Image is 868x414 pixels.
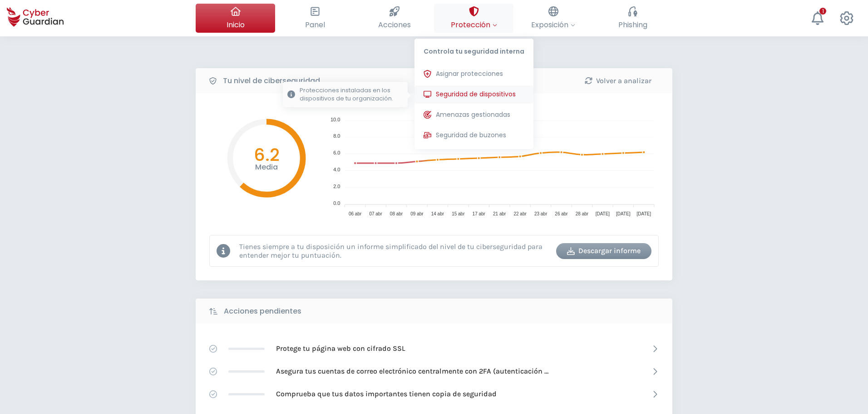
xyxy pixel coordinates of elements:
span: Protección [451,19,497,30]
span: Acciones [378,19,411,30]
tspan: 28 abr [576,211,589,216]
tspan: 06 abr [349,211,362,216]
tspan: 17 abr [473,211,486,216]
button: Exposición [513,4,593,33]
b: Acciones pendientes [224,306,301,317]
tspan: 0.0 [333,200,340,206]
span: Amenazas gestionadas [436,110,510,120]
div: Descargar informe [563,245,645,256]
span: Panel [305,19,325,30]
button: Descargar informe [556,243,651,259]
div: 1 [819,8,826,15]
tspan: 10.0 [330,117,340,122]
button: Phishing [593,4,672,33]
button: ProtecciónControla tu seguridad internaAsignar proteccionesSeguridad de dispositivosProtecciones ... [434,4,513,33]
span: Inicio [227,19,245,30]
button: Volver a analizar [570,73,666,89]
tspan: 15 abr [452,211,465,216]
button: Seguridad de buzones [414,126,533,145]
button: Amenazas gestionadas [414,106,533,124]
p: Protege tu página web con cifrado SSL [276,344,405,354]
tspan: 21 abr [493,211,506,216]
span: Asignar protecciones [436,69,503,79]
tspan: 6.0 [333,150,340,155]
span: Seguridad de buzones [436,130,506,140]
button: Panel [275,4,355,33]
p: Comprueba que tus datos importantes tienen copia de seguridad [276,389,497,399]
tspan: [DATE] [616,211,631,216]
div: Volver a analizar [577,75,659,86]
tspan: 22 abr [513,211,527,216]
p: Tienes siempre a tu disposición un informe simplificado del nivel de tu ciberseguridad para enten... [239,242,549,259]
tspan: 23 abr [534,211,547,216]
span: Phishing [618,19,647,30]
span: Seguridad de dispositivos [436,90,516,99]
button: Acciones [355,4,434,33]
tspan: 26 abr [555,211,568,216]
p: Asegura tus cuentas de correo electrónico centralmente con 2FA (autenticación de doble factor) [276,366,548,376]
tspan: 08 abr [390,211,403,216]
span: Exposición [531,19,575,30]
button: Inicio [196,4,275,33]
tspan: 07 abr [369,211,382,216]
tspan: 09 abr [410,211,424,216]
p: Protecciones instaladas en los dispositivos de tu organización. [300,86,403,103]
tspan: [DATE] [637,211,651,216]
button: Seguridad de dispositivosProtecciones instaladas en los dispositivos de tu organización. [414,85,533,104]
b: Tu nivel de ciberseguridad [223,75,320,86]
tspan: [DATE] [596,211,610,216]
tspan: 4.0 [333,167,340,172]
tspan: 14 abr [431,211,444,216]
p: Controla tu seguridad interna [414,39,533,60]
button: Asignar protecciones [414,65,533,83]
tspan: 8.0 [333,133,340,139]
tspan: 2.0 [333,184,340,189]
